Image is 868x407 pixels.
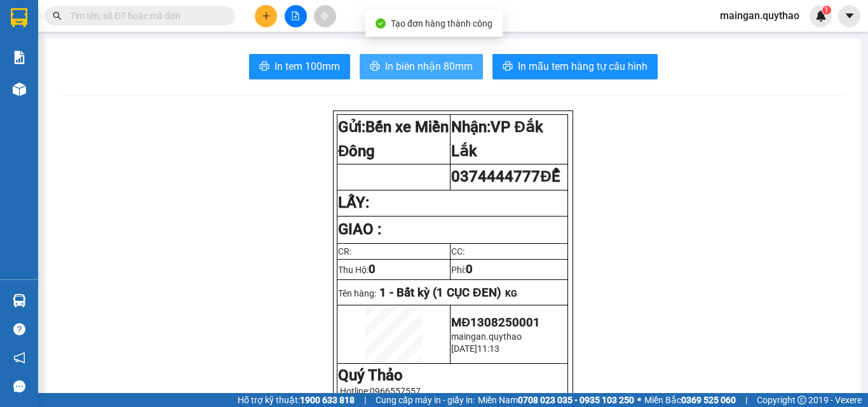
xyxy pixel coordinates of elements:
[505,288,517,298] span: KG
[637,397,641,403] span: ⚪️
[379,286,501,300] span: 1 - Bất kỳ (1 CỤC ĐEN)
[451,344,477,354] span: [DATE]
[369,262,376,276] span: 0
[518,58,648,74] span: In mẫu tem hàng tự cấu hình
[385,58,473,74] span: In biên nhận 80mm
[376,393,475,407] span: Cung cấp máy in - giấy in:
[338,286,567,300] p: Tên hàng:
[451,243,568,259] td: CC:
[259,61,269,73] span: printer
[275,58,340,74] span: In tem 100mm
[503,61,513,73] span: printer
[451,168,560,185] span: 0374444777
[291,11,300,20] span: file-add
[285,5,307,27] button: file-add
[338,118,449,160] span: Bến xe Miền Đông
[681,395,736,405] strong: 0369 525 060
[249,54,350,79] button: printerIn tem 100mm
[492,54,658,79] button: printerIn mẫu tem hàng tự cấu hình
[815,10,827,22] img: icon-new-feature
[838,5,860,27] button: caret-down
[314,5,336,27] button: aim
[644,393,736,407] span: Miền Bắc
[364,393,366,407] span: |
[338,366,403,384] strong: Quý Thảo
[53,11,62,20] span: search
[13,380,25,392] span: message
[797,396,806,404] span: copyright
[451,316,539,330] span: MĐ1308250001
[376,18,386,29] span: check-circle
[13,83,26,96] img: warehouse-icon
[477,344,499,354] span: 11:13
[822,6,831,15] sup: 1
[13,51,26,64] img: solution-icon
[360,54,483,79] button: printerIn biên nhận 80mm
[338,118,449,160] strong: Gửi:
[300,395,355,405] strong: 1900 633 818
[466,262,473,276] span: 0
[370,386,421,396] span: 0966557557
[710,8,810,23] span: maingan.quythao
[451,331,522,342] span: maingan.quythao
[337,259,451,279] td: Thu Hộ:
[238,393,355,407] span: Hỗ trợ kỹ thuật:
[451,118,543,160] span: VP Đắk Lắk
[320,11,329,20] span: aim
[745,393,747,407] span: |
[844,10,855,22] span: caret-down
[370,61,380,73] span: printer
[70,9,220,23] input: Tìm tên, số ĐT hoặc mã đơn
[824,6,829,15] span: 1
[540,168,560,185] span: ĐỂ
[340,386,421,396] span: Hotline:
[255,5,277,27] button: plus
[451,259,568,279] td: Phí:
[13,352,25,364] span: notification
[337,243,451,259] td: CR:
[391,18,492,29] span: Tạo đơn hàng thành công
[13,323,25,335] span: question-circle
[478,393,634,407] span: Miền Nam
[11,8,27,27] img: logo-vxr
[338,220,381,238] strong: GIAO :
[338,194,369,211] strong: LẤY:
[13,294,26,307] img: warehouse-icon
[451,118,543,160] strong: Nhận:
[518,395,634,405] strong: 0708 023 035 - 0935 103 250
[262,11,271,20] span: plus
